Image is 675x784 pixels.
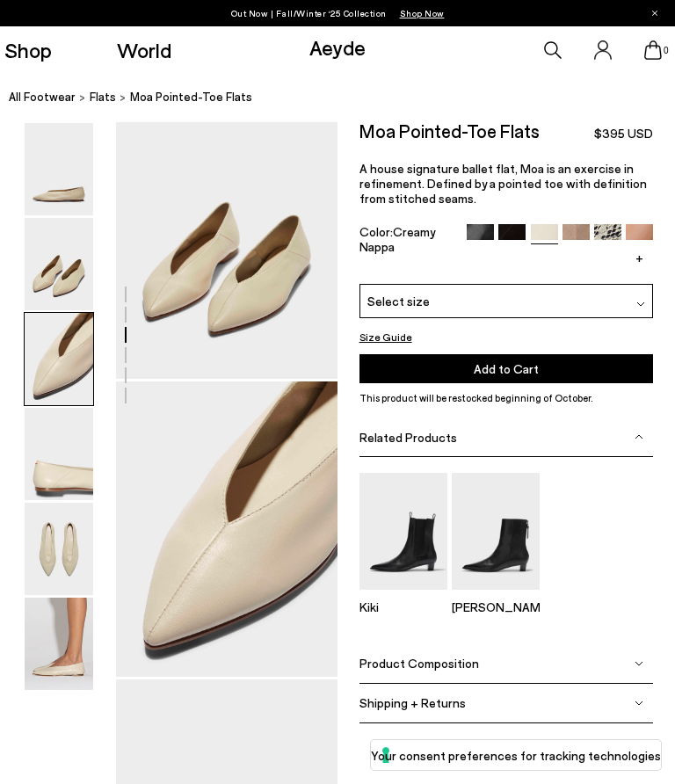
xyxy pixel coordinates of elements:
[130,88,252,106] span: Moa Pointed-Toe Flats
[90,88,116,106] a: flats
[359,656,479,671] span: Product Composition
[359,327,412,345] button: Size Guide
[4,40,52,61] a: Shop
[117,40,171,61] a: World
[359,695,466,710] span: Shipping + Returns
[635,659,643,668] img: svg%3E
[359,472,447,589] img: Kiki Leather Chelsea Boots
[371,740,661,770] button: Your consent preferences for tracking technologies
[452,577,540,614] a: Harriet Pointed Ankle Boots [PERSON_NAME]
[359,224,435,265] div: Color:
[231,4,445,22] p: Out Now | Fall/Winter ‘25 Collection
[359,429,457,444] span: Related Products
[644,40,662,60] a: 0
[25,598,93,690] img: Moa Pointed-Toe Flats - Image 6
[371,746,661,765] label: Your consent preferences for tracking technologies
[359,354,654,383] button: Add to Cart
[25,218,93,310] img: Moa Pointed-Toe Flats - Image 2
[309,34,366,60] a: Aeyde
[452,599,540,614] p: [PERSON_NAME]
[636,300,645,309] img: svg%3E
[594,125,653,142] span: $395 USD
[662,46,671,55] span: 0
[90,90,116,104] span: flats
[25,503,93,595] img: Moa Pointed-Toe Flats - Image 5
[626,250,653,265] a: +
[25,313,93,405] img: Moa Pointed-Toe Flats - Image 3
[9,74,675,122] nav: breadcrumb
[359,161,647,206] span: A house signature ballet flat, Moa is an exercise in refinement. Defined by a pointed toe with de...
[9,88,76,106] a: All Footwear
[25,123,93,215] img: Moa Pointed-Toe Flats - Image 1
[635,432,643,441] img: svg%3E
[25,408,93,500] img: Moa Pointed-Toe Flats - Image 4
[452,472,540,589] img: Harriet Pointed Ankle Boots
[359,390,654,406] p: This product will be restocked beginning of October.
[359,599,447,614] p: Kiki
[474,361,539,376] span: Add to Cart
[635,699,643,708] img: svg%3E
[359,122,540,140] h2: Moa Pointed-Toe Flats
[367,292,430,310] span: Select size
[359,224,435,254] span: Creamy Nappa
[400,8,445,18] span: Navigate to /collections/new-in
[359,577,447,614] a: Kiki Leather Chelsea Boots Kiki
